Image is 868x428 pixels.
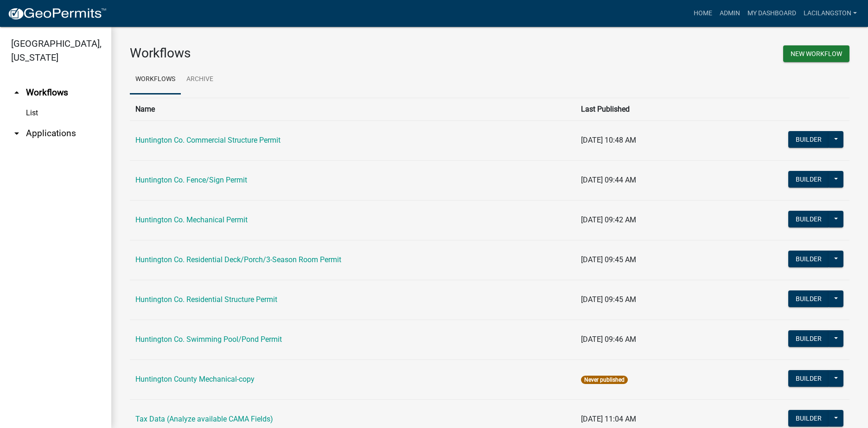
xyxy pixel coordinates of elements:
th: Last Published [575,98,712,120]
i: arrow_drop_down [11,128,22,139]
a: Huntington Co. Commercial Structure Permit [135,136,281,145]
a: Huntington Co. Fence/Sign Permit [135,176,247,184]
a: Workflows [130,65,181,94]
a: Home [690,5,716,22]
span: Never published [581,376,628,384]
a: LaciLangston [800,5,861,22]
button: Builder [788,410,829,427]
button: Builder [788,171,829,188]
h3: Workflows [130,45,483,61]
a: Huntington County Mechanical-copy [135,375,255,384]
button: Builder [788,370,829,387]
a: Huntington Co. Residential Structure Permit [135,295,277,304]
button: Builder [788,290,829,307]
button: New Workflow [783,45,849,62]
button: Builder [788,211,829,227]
span: [DATE] 10:48 AM [581,136,636,145]
button: Builder [788,330,829,347]
a: Huntington Co. Swimming Pool/Pond Permit [135,335,282,344]
span: [DATE] 09:45 AM [581,295,636,304]
span: [DATE] 09:45 AM [581,255,636,264]
button: Builder [788,251,829,267]
span: [DATE] 09:46 AM [581,335,636,344]
a: Tax Data (Analyze available CAMA Fields) [135,415,273,423]
button: Builder [788,131,829,148]
th: Name [130,98,575,120]
a: My Dashboard [744,5,800,22]
span: [DATE] 09:42 AM [581,215,636,224]
i: arrow_drop_up [11,87,22,98]
a: Huntington Co. Mechanical Permit [135,215,248,224]
a: Archive [181,65,219,94]
a: Admin [716,5,744,22]
a: Huntington Co. Residential Deck/Porch/3-Season Room Permit [135,255,341,264]
span: [DATE] 09:44 AM [581,176,636,184]
span: [DATE] 11:04 AM [581,415,636,423]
